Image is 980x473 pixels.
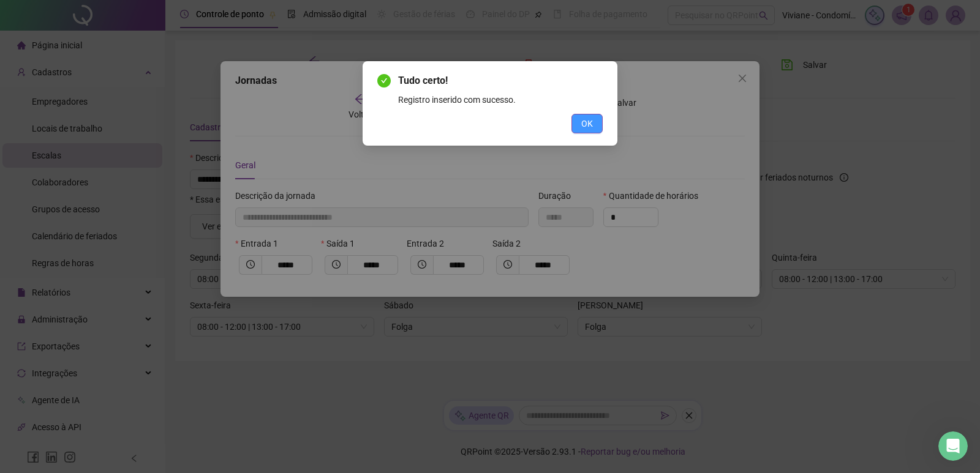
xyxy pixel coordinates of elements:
[377,74,391,88] span: check-circle
[938,431,968,461] iframe: Intercom live chat
[398,75,448,86] span: Tudo certo!
[398,95,516,105] span: Registro inserido com sucesso.
[581,117,593,130] span: OK
[571,114,603,133] button: OK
